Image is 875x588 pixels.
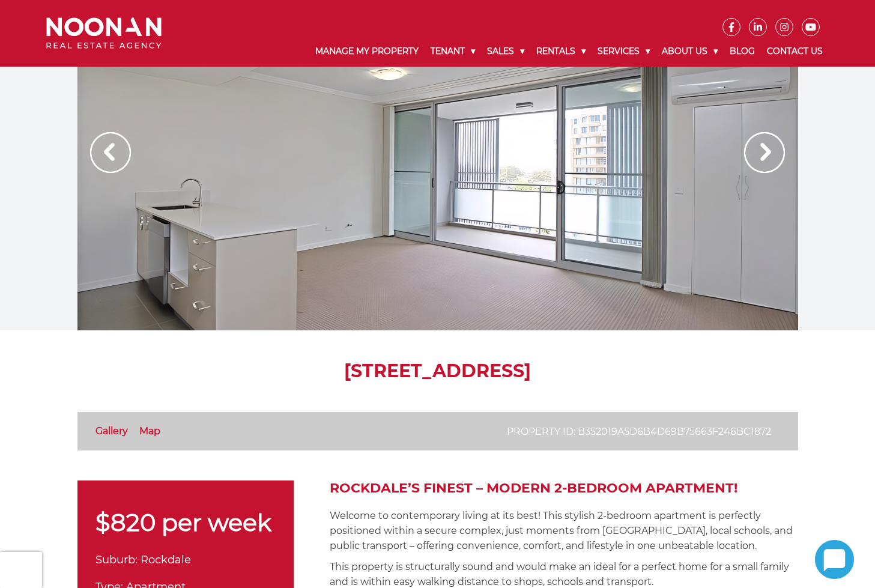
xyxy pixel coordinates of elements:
[656,36,724,67] a: About Us
[481,36,530,67] a: Sales
[761,36,829,67] a: Contact Us
[330,508,798,553] p: Welcome to contemporary living at its best! This stylish 2-bedroom apartment is perfectly positio...
[77,360,798,382] h1: [STREET_ADDRESS]
[95,511,276,535] p: $820 per week
[425,36,481,67] a: Tenant
[592,36,656,67] a: Services
[95,553,138,566] span: Suburb:
[95,425,128,437] a: Gallery
[724,36,761,67] a: Blog
[141,553,191,566] span: Rockdale
[507,424,771,439] p: Property ID: b352019a5d6b4d69b75663f246bc1872
[330,480,798,496] h2: Rockdale’s Finest – Modern 2-Bedroom Apartment!
[744,132,785,173] img: Arrow slider
[90,132,131,173] img: Arrow slider
[46,17,162,49] img: Noonan Real Estate Agency
[530,36,592,67] a: Rentals
[139,425,160,437] a: Map
[309,36,425,67] a: Manage My Property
